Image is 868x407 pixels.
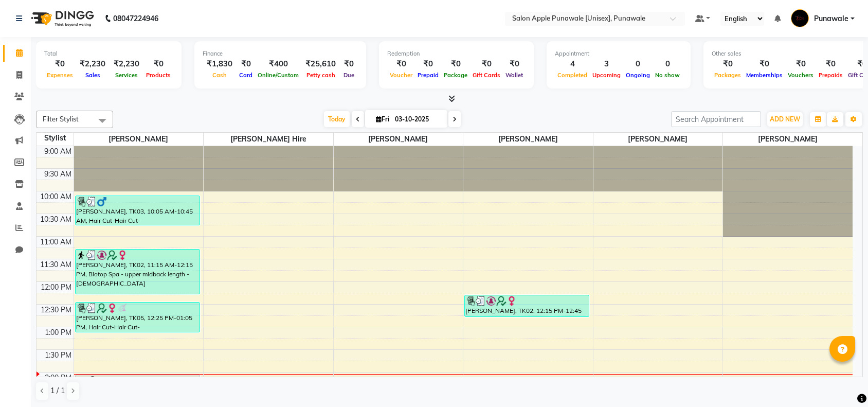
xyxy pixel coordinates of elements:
[590,58,623,70] div: 3
[203,49,358,58] div: Finance
[38,191,74,202] div: 10:00 AM
[785,58,816,70] div: ₹0
[324,111,350,127] span: Today
[387,58,415,70] div: ₹0
[712,72,744,79] span: Packages
[43,327,74,338] div: 1:00 PM
[143,72,173,79] span: Products
[237,58,255,70] div: ₹0
[304,72,338,79] span: Petty cash
[113,4,158,33] b: 08047224946
[341,72,357,79] span: Due
[334,133,463,146] span: [PERSON_NAME]
[43,350,74,361] div: 1:30 PM
[465,295,589,316] div: [PERSON_NAME], TK02, 12:15 PM-12:45 PM, Threading-Upper Lips-[DEMOGRAPHIC_DATA]
[42,146,74,157] div: 9:00 AM
[392,112,443,127] input: 2025-10-03
[503,72,526,79] span: Wallet
[816,58,845,70] div: ₹0
[373,115,392,123] span: Fri
[76,58,110,70] div: ₹2,230
[623,72,653,79] span: Ongoing
[39,282,74,293] div: 12:00 PM
[441,58,470,70] div: ₹0
[50,385,65,396] span: 1 / 1
[415,72,441,79] span: Prepaid
[340,58,358,70] div: ₹0
[470,72,503,79] span: Gift Cards
[255,58,301,70] div: ₹400
[210,72,229,79] span: Cash
[110,58,143,70] div: ₹2,230
[744,58,785,70] div: ₹0
[415,58,441,70] div: ₹0
[653,58,682,70] div: 0
[503,58,526,70] div: ₹0
[814,13,848,24] span: Punawale
[387,72,415,79] span: Voucher
[744,72,785,79] span: Memberships
[767,112,803,127] button: ADD NEW
[387,49,526,58] div: Redemption
[76,250,200,294] div: [PERSON_NAME], TK02, 11:15 AM-12:15 PM, Biotop Spa - upper midback length - [DEMOGRAPHIC_DATA]
[43,373,74,383] div: 2:00 PM
[83,72,103,79] span: Sales
[237,72,255,79] span: Card
[441,72,470,79] span: Package
[463,133,593,146] span: [PERSON_NAME]
[671,111,761,127] input: Search Appointment
[723,133,853,146] span: [PERSON_NAME]
[42,169,74,180] div: 9:30 AM
[76,196,200,225] div: [PERSON_NAME], TK03, 10:05 AM-10:45 AM, Hair Cut-Hair Cut-[DEMOGRAPHIC_DATA] (₹200)
[39,305,74,315] div: 12:30 PM
[816,72,845,79] span: Prepaids
[203,58,237,70] div: ₹1,830
[74,133,204,146] span: [PERSON_NAME]
[712,58,744,70] div: ₹0
[623,58,653,70] div: 0
[590,72,623,79] span: Upcoming
[26,4,97,33] img: logo
[43,115,79,123] span: Filter Stylist
[255,72,301,79] span: Online/Custom
[38,259,74,270] div: 11:30 AM
[38,214,74,225] div: 10:30 AM
[555,49,682,58] div: Appointment
[770,115,800,123] span: ADD NEW
[653,72,682,79] span: No show
[555,58,590,70] div: 4
[38,237,74,247] div: 11:00 AM
[44,58,76,70] div: ₹0
[791,9,809,27] img: Punawale
[470,58,503,70] div: ₹0
[301,58,340,70] div: ₹25,610
[785,72,816,79] span: Vouchers
[143,58,173,70] div: ₹0
[44,72,76,79] span: Expenses
[113,72,140,79] span: Services
[593,133,723,146] span: [PERSON_NAME]
[37,133,74,144] div: Stylist
[204,133,333,146] span: [PERSON_NAME] Hire
[555,72,590,79] span: Completed
[44,49,173,58] div: Total
[76,303,200,332] div: [PERSON_NAME], TK05, 12:25 PM-01:05 PM, Hair Cut-Hair Cut-[DEMOGRAPHIC_DATA] (₹200)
